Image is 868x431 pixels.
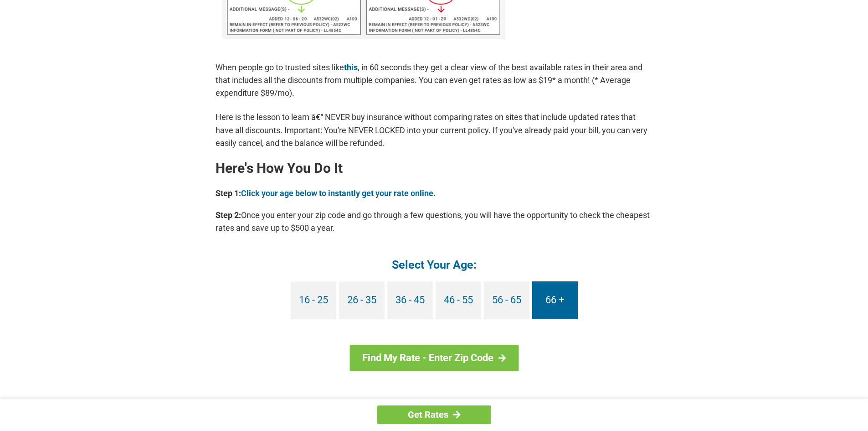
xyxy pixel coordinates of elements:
[532,281,578,319] a: 66 +
[349,345,519,371] a: Find My Rate - Enter Zip Code
[344,62,358,72] a: this
[387,281,433,319] a: 36 - 45
[216,111,653,149] p: Here is the lesson to learn â€“ NEVER buy insurance without comparing rates on sites that include...
[436,281,481,319] a: 46 - 55
[241,188,436,198] a: Click your age below to instantly get your rate online.
[377,405,491,424] a: Get Rates
[216,188,241,198] b: Step 1:
[216,257,653,272] h4: Select Your Age:
[216,210,241,220] b: Step 2:
[216,61,653,99] p: When people go to trusted sites like , in 60 seconds they get a clear view of the best available ...
[216,161,653,176] h2: Here's How You Do It
[339,281,385,319] a: 26 - 35
[216,209,653,234] p: Once you enter your zip code and go through a few questions, you will have the opportunity to che...
[484,281,529,319] a: 56 - 65
[291,281,336,319] a: 16 - 25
